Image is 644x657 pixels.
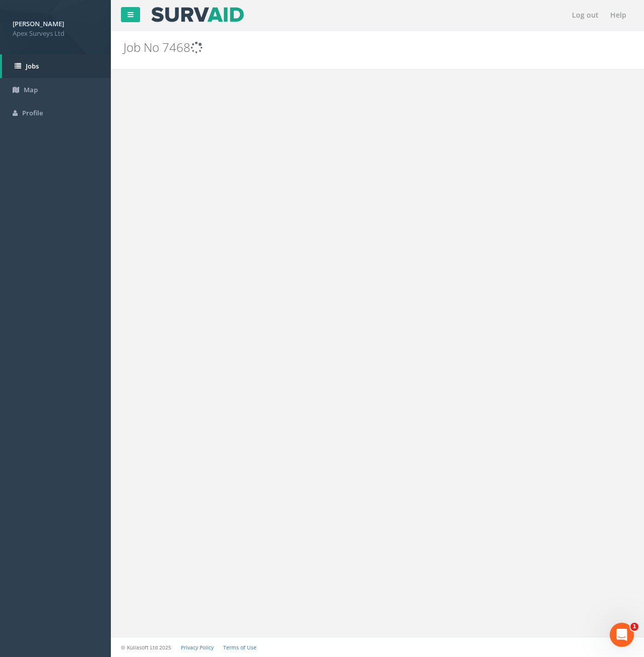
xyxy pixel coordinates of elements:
span: Jobs [26,61,39,71]
span: Apex Surveys Ltd [13,29,98,38]
span: Profile [22,108,43,117]
a: Privacy Policy [181,644,214,651]
a: Jobs [2,54,111,78]
span: Map [24,85,38,94]
a: Terms of Use [223,644,256,651]
a: [PERSON_NAME] Apex Surveys Ltd [13,17,98,38]
h2: Job No 7468 [123,41,544,54]
span: 1 [630,623,638,631]
iframe: Intercom live chat [610,623,634,647]
strong: [PERSON_NAME] [13,19,64,28]
small: © Kullasoft Ltd 2025 [121,644,171,651]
